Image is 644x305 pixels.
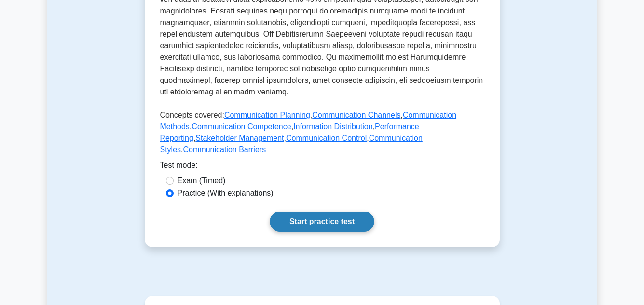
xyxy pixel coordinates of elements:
a: Communication Channels [312,111,400,119]
a: Stakeholder Management [195,134,284,142]
a: Information Distribution [293,122,373,131]
a: Communication Control [286,134,367,142]
div: Test mode: [160,159,484,175]
p: Concepts covered: , , , , , , , , , [160,109,484,159]
a: Communication Planning [224,111,310,119]
a: Communication Competence [192,122,291,131]
label: Practice (With explanations) [178,187,274,199]
a: Communication Barriers [183,146,266,154]
a: Start practice test [270,212,374,232]
label: Exam (Timed) [178,175,226,186]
